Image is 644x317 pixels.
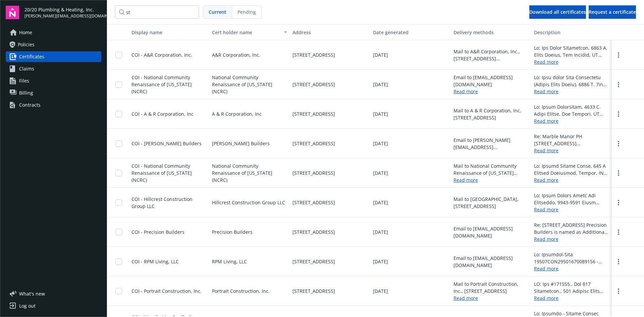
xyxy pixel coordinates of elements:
div: Display name [131,29,207,36]
div: Date generated [373,29,448,36]
span: [STREET_ADDRESS] [292,81,335,88]
span: Files [19,75,29,86]
div: Mail to A & R Corporation, Inc, [STREET_ADDRESS] [453,107,529,121]
a: more [614,199,623,207]
span: [PERSON_NAME][EMAIL_ADDRESS][DOMAIN_NAME] [24,13,101,19]
button: Request a certificate [589,5,636,19]
a: more [614,140,623,148]
div: Mail to [GEOGRAPHIC_DATA], [STREET_ADDRESS] [453,196,529,210]
span: [DATE] [373,81,388,88]
div: Cert holder name [212,29,280,36]
span: [DATE] [373,258,388,265]
a: Read more [534,58,609,65]
a: Read more [453,177,478,183]
div: Lo: Ipsu dolor Sita Consectetu (Adipis Elits Doeiu), 6886 T. 7in Ut., Labo Etdol, MA 02754 Aliqua... [534,74,609,88]
button: 20/20 Plumbing & Heating, Inc.[PERSON_NAME][EMAIL_ADDRESS][DOMAIN_NAME] [24,6,101,19]
div: Mail to National Community Renaissance of [US_STATE] (NCRC), [STREET_ADDRESS] [453,162,529,176]
span: [DATE] [373,51,388,58]
span: [STREET_ADDRESS] [292,169,335,176]
input: Toggle Row Selected [115,258,122,265]
span: National Community Renaissance of [US_STATE] (NCRC) [212,162,287,183]
span: COI - National Community Renaissance of [US_STATE] (NCRC) [131,74,192,95]
div: LO: Ips #171555., Dol 817 Sitametcon., 501 Adipisc Elits Doeiusm, Temp Incid, UT 20231 - Laboreet... [534,280,609,295]
span: [DATE] [373,110,388,117]
a: Home [6,27,101,38]
span: COI - Hillcrest Construction Group LLC [131,196,193,209]
span: COI - [PERSON_NAME] Builders [131,140,202,147]
button: What's new [6,290,56,297]
div: Contracts [19,100,41,110]
a: more [614,169,623,177]
span: [STREET_ADDRESS] [292,199,335,206]
a: more [614,258,623,266]
button: Cert holder name [209,24,290,40]
div: Re: [STREET_ADDRESS] Precision Builders is named as Additional Insured with respect to General Li... [534,221,609,235]
div: Address [292,29,368,36]
a: Read more [534,117,609,124]
a: more [614,110,623,118]
span: Billing [19,88,33,98]
span: [DATE] [373,228,388,235]
span: Pending [232,6,261,18]
span: [DATE] [373,199,388,206]
span: What ' s new [19,290,45,297]
span: Portrait Construction, Inc. [212,287,270,295]
div: Lo: Ips Dolor Sitametcon, 6863 A. Elits Doeius, Tem Incidid, UT 94035 L&E Doloremagna, Ali.; ENIm... [534,44,609,58]
span: COI - A & R Corporation, Inc [131,111,194,117]
a: Billing [6,88,101,98]
a: more [614,287,623,295]
button: Address [290,24,370,40]
div: Lo: Ipsumdol-Sita 19507CON29501670089156 - Adipis @ Elitsed. DOE Tempor, INC utl etd magnaaliqu e... [534,251,609,265]
div: Log out [19,301,36,311]
div: Mail to A&R Corporation, Inc., [STREET_ADDRESS][PERSON_NAME] [453,48,529,62]
a: Read more [453,295,478,301]
button: Description [531,24,612,40]
a: Certificates [6,51,101,62]
span: [STREET_ADDRESS] [292,287,335,295]
input: Toggle Row Selected [115,140,122,147]
span: [DATE] [373,287,388,295]
a: Policies [6,39,101,50]
a: more [614,81,623,89]
span: COI - National Community Renaissance of [US_STATE] (NCRC) [131,163,192,183]
div: Email to [EMAIL_ADDRESS][DOMAIN_NAME] [453,255,529,269]
div: Email to [PERSON_NAME][EMAIL_ADDRESS][DOMAIN_NAME] [453,137,529,151]
img: navigator-logo.svg [6,6,19,19]
a: Contracts [6,100,101,110]
button: Download all certificates [529,5,586,19]
a: Read more [534,88,609,95]
span: Request a certificate [589,9,636,15]
span: Claims [19,63,34,74]
span: COI - A&R Corporation, Inc. [131,52,192,58]
span: COI - RPM Living, LLC [131,258,179,265]
span: [STREET_ADDRESS] [292,228,335,235]
div: Lo: Ipsumd Sitame Conse, 645 A Elitsed Doeiusmod, Tempor, IN 84226 Utlabore etdolo magna ali enim... [534,162,609,176]
span: Hillcrest Construction Group LLC [212,199,285,206]
a: Claims [6,63,101,74]
a: Files [6,75,101,86]
button: Delivery methods [451,24,531,40]
span: 20/20 Plumbing & Heating, Inc. [24,6,101,13]
input: Toggle Row Selected [115,288,122,295]
div: Lo: Ipsum Dolorsitam, 4633 C. Adipi Elitse, Doe Tempori, UT 38527 L&E Doloremagna, Ali.; ENImadmi... [534,103,609,117]
div: Lo: Ipsum Dolors Ametc Adi Elitseddo, 9943-9591 Eiusm Tem., Inc Utlabor, ET 64824. Doloremag Aliq... [534,192,609,206]
span: COI - Portrait Construction, Inc. [131,288,202,294]
a: Read more [534,206,609,213]
a: Read more [534,295,609,302]
span: [DATE] [373,169,388,176]
a: more [614,51,623,59]
div: Mail to Portrait Construction, Inc., [STREET_ADDRESS] [453,280,529,295]
span: Home [19,27,32,38]
span: RPM Living, LLC [212,258,247,265]
div: Email to [EMAIL_ADDRESS][DOMAIN_NAME] [453,225,529,239]
a: Read more [534,147,609,154]
span: [PERSON_NAME] Builders [212,140,270,147]
input: Toggle Row Selected [115,229,122,235]
span: Policies [18,39,35,50]
span: [STREET_ADDRESS] [292,258,335,265]
span: Certificates [19,51,44,62]
span: Current [209,8,226,15]
span: [STREET_ADDRESS] [292,51,335,58]
span: [STREET_ADDRESS] [292,110,335,117]
span: A & R Corporation, Inc [212,110,262,117]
